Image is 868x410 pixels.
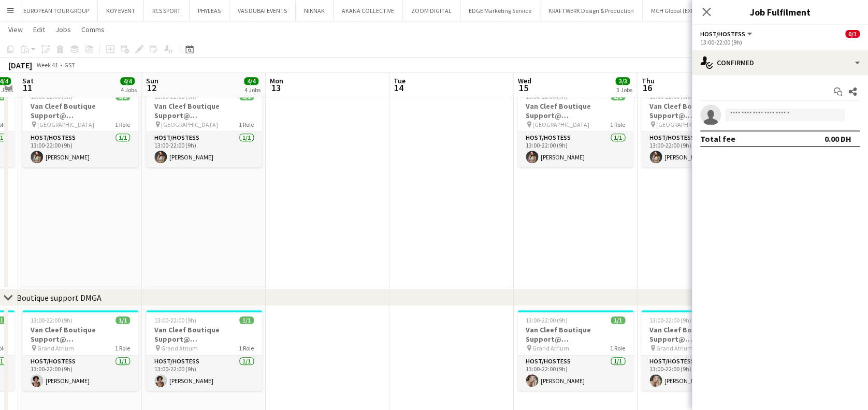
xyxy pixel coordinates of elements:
app-job-card: 13:00-22:00 (9h)1/1Van Cleef Boutique Support@ [GEOGRAPHIC_DATA] Grand Atrium1 RoleHost/Hostess1/... [517,310,633,391]
span: 1 Role [115,121,130,128]
button: ZOOM DIGITAL [403,1,460,21]
app-card-role: Host/Hostess1/113:00-22:00 (9h)[PERSON_NAME] [22,356,138,391]
span: 4/4 [120,77,135,85]
button: KOY EVENT [98,1,144,21]
button: RCS SPORT [144,1,190,21]
span: 1 Role [115,344,130,352]
a: Edit [29,23,49,36]
span: Grand Atrium [161,344,198,352]
span: Jobs [55,25,71,34]
span: Sun [146,76,158,85]
div: [DATE] [8,60,32,70]
span: 1 Role [239,344,254,352]
button: KRAFTWERK Design & Production [540,1,643,21]
span: 1/1 [115,316,130,324]
span: 3/3 [615,77,630,85]
button: AKANA COLLECTIVE [334,1,403,21]
app-job-card: 13:00-22:00 (9h)1/1Van Cleef Boutique Support@ [GEOGRAPHIC_DATA] [GEOGRAPHIC_DATA]1 RoleHost/Host... [146,86,262,167]
span: Grand Atrium [532,344,569,352]
button: NIKNAK [296,1,334,21]
app-card-role: Host/Hostess1/113:00-22:00 (9h)[PERSON_NAME] [641,356,757,391]
h3: Van Cleef Boutique Support@ [GEOGRAPHIC_DATA] [641,101,757,120]
div: Boutique support DMGA [17,292,102,303]
span: Tue [394,76,406,85]
button: VAS DUBAI EVENTS [229,1,296,21]
div: GST [64,61,75,69]
app-card-role: Host/Hostess1/113:00-22:00 (9h)[PERSON_NAME] [517,356,633,391]
span: 11 [21,82,34,94]
span: 12 [144,82,158,94]
app-job-card: 13:00-22:00 (9h)1/1Van Cleef Boutique Support@ [GEOGRAPHIC_DATA] Grand Atrium1 RoleHost/Hostess1/... [22,310,138,391]
span: 4/4 [244,77,258,85]
app-job-card: 13:00-22:00 (9h)1/1Van Cleef Boutique Support@ [GEOGRAPHIC_DATA] Grand Atrium1 RoleHost/Hostess1/... [641,310,757,391]
span: [GEOGRAPHIC_DATA] [37,121,94,128]
button: EUROPEAN TOUR GROUP [15,1,98,21]
div: 13:00-22:00 (9h) [700,38,860,46]
app-card-role: Host/Hostess1/113:00-22:00 (9h)[PERSON_NAME] [641,132,757,167]
span: Week 41 [34,61,60,69]
h3: Van Cleef Boutique Support@ [GEOGRAPHIC_DATA] [22,325,138,344]
div: Confirmed [692,50,868,75]
button: MCH Global (EXPOMOBILIA MCH GLOBAL ME LIVE MARKETING LLC) [643,1,833,21]
span: 13:00-22:00 (9h) [649,316,691,324]
h3: Van Cleef Boutique Support@ [GEOGRAPHIC_DATA] [22,101,138,120]
span: 13:00-22:00 (9h) [31,316,73,324]
h3: Van Cleef Boutique Support@ [GEOGRAPHIC_DATA] [517,101,633,120]
span: 16 [640,82,654,94]
span: Mon [270,76,283,85]
app-card-role: Host/Hostess1/113:00-22:00 (9h)[PERSON_NAME] [22,132,138,167]
span: [GEOGRAPHIC_DATA] [656,121,713,128]
h3: Van Cleef Boutique Support@ [GEOGRAPHIC_DATA] [517,325,633,344]
app-card-role: Host/Hostess1/113:00-22:00 (9h)[PERSON_NAME] [146,356,262,391]
app-job-card: 13:00-22:00 (9h)1/1Van Cleef Boutique Support@ [GEOGRAPHIC_DATA] [GEOGRAPHIC_DATA]1 RoleHost/Host... [641,86,757,167]
span: Grand Atrium [656,344,693,352]
span: Edit [33,25,45,34]
span: 1 Role [610,121,625,128]
span: 15 [516,82,531,94]
span: 14 [392,82,406,94]
span: 13:00-22:00 (9h) [154,316,196,324]
span: View [8,25,23,34]
span: 1 Role [610,344,625,352]
a: View [4,23,27,36]
div: 0.00 DH [824,134,851,144]
app-card-role: Host/Hostess1/113:00-22:00 (9h)[PERSON_NAME] [146,132,262,167]
span: 1/1 [611,316,625,324]
h3: Job Fulfilment [692,5,868,19]
span: 13:00-22:00 (9h) [526,316,568,324]
app-job-card: 13:00-22:00 (9h)1/1Van Cleef Boutique Support@ [GEOGRAPHIC_DATA] Grand Atrium1 RoleHost/Hostess1/... [146,310,262,391]
span: Thu [641,76,654,85]
span: Grand Atrium [37,344,74,352]
div: Total fee [700,134,735,144]
button: PHYLEAS [190,1,229,21]
app-job-card: 13:00-22:00 (9h)1/1Van Cleef Boutique Support@ [GEOGRAPHIC_DATA] [GEOGRAPHIC_DATA]1 RoleHost/Host... [517,86,633,167]
span: [GEOGRAPHIC_DATA] [532,121,589,128]
div: 3 Jobs [616,86,632,94]
span: Wed [517,76,531,85]
span: 0/1 [845,30,860,38]
h3: Van Cleef Boutique Support@ [GEOGRAPHIC_DATA] [146,101,262,120]
app-job-card: 13:00-22:00 (9h)1/1Van Cleef Boutique Support@ [GEOGRAPHIC_DATA] [GEOGRAPHIC_DATA]1 RoleHost/Host... [22,86,138,167]
button: EDGE Marketing Service [460,1,540,21]
span: 1/1 [239,316,254,324]
a: Comms [77,23,109,36]
span: Host/Hostess [700,30,745,38]
span: [GEOGRAPHIC_DATA] [161,121,218,128]
a: Jobs [51,23,75,36]
span: Sat [22,76,34,85]
h3: Van Cleef Boutique Support@ [GEOGRAPHIC_DATA] [146,325,262,344]
button: Host/Hostess [700,30,754,38]
span: 13 [268,82,283,94]
h3: Van Cleef Boutique Support@ [GEOGRAPHIC_DATA] [641,325,757,344]
div: 4 Jobs [244,86,261,94]
div: 4 Jobs [121,86,137,94]
span: 1 Role [239,121,254,128]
